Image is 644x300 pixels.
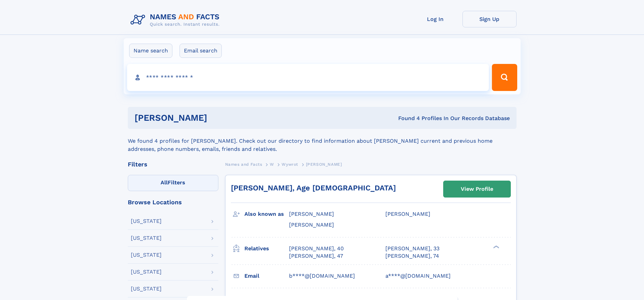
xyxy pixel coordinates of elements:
[303,115,510,122] div: Found 4 Profiles In Our Records Database
[306,162,342,167] span: [PERSON_NAME]
[289,245,344,252] a: [PERSON_NAME], 40
[161,179,168,186] span: All
[282,160,298,168] a: Wywrot
[231,184,396,192] a: [PERSON_NAME], Age [DEMOGRAPHIC_DATA]
[128,11,225,29] img: Logo Names and Facts
[131,218,162,224] div: [US_STATE]
[131,286,162,292] div: [US_STATE]
[461,181,493,197] div: View Profile
[462,11,517,27] a: Sign Up
[492,245,500,249] div: ❯
[385,245,439,252] a: [PERSON_NAME], 33
[492,64,517,91] button: Search Button
[180,44,222,58] label: Email search
[408,11,462,27] a: Log In
[385,252,439,260] a: [PERSON_NAME], 74
[270,162,274,167] span: W
[127,64,489,91] input: search input
[289,222,334,228] span: [PERSON_NAME]
[444,181,510,197] a: View Profile
[385,211,430,217] span: [PERSON_NAME]
[128,175,218,191] label: Filters
[128,199,218,205] div: Browse Locations
[289,252,343,260] a: [PERSON_NAME], 47
[289,211,334,217] span: [PERSON_NAME]
[128,161,218,167] div: Filters
[244,270,289,282] h3: Email
[270,160,274,168] a: W
[282,162,298,167] span: Wywrot
[131,269,162,275] div: [US_STATE]
[244,243,289,254] h3: Relatives
[129,44,172,58] label: Name search
[128,129,517,153] div: We found 4 profiles for [PERSON_NAME]. Check out our directory to find information about [PERSON_...
[131,252,162,258] div: [US_STATE]
[131,235,162,241] div: [US_STATE]
[225,160,262,168] a: Names and Facts
[135,114,303,122] h1: [PERSON_NAME]
[244,208,289,220] h3: Also known as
